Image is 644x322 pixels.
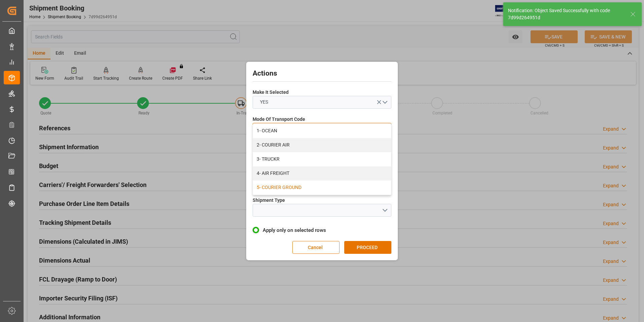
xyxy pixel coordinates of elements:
[257,99,271,106] span: YES
[344,241,391,254] button: PROCEED
[253,226,391,234] label: Apply only on selected rows
[253,124,391,138] div: 1- OCEAN
[253,166,391,181] div: 4- AIR FREIGHT
[508,7,624,21] div: Notification: Object Saved Successfully with code 7d99d264951d
[253,116,305,123] span: Mode Of Transport Code
[253,204,391,217] button: open menu
[253,152,391,166] div: 3- TRUCKR
[253,123,391,136] button: close menu
[253,197,285,204] span: Shipment Type
[253,89,289,96] span: Make It Selected
[292,241,340,254] button: Cancel
[253,68,391,79] h2: Actions
[253,181,391,195] div: 5- COURIER GROUND
[253,96,391,109] button: open menu
[253,138,391,152] div: 2- COURIER AIR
